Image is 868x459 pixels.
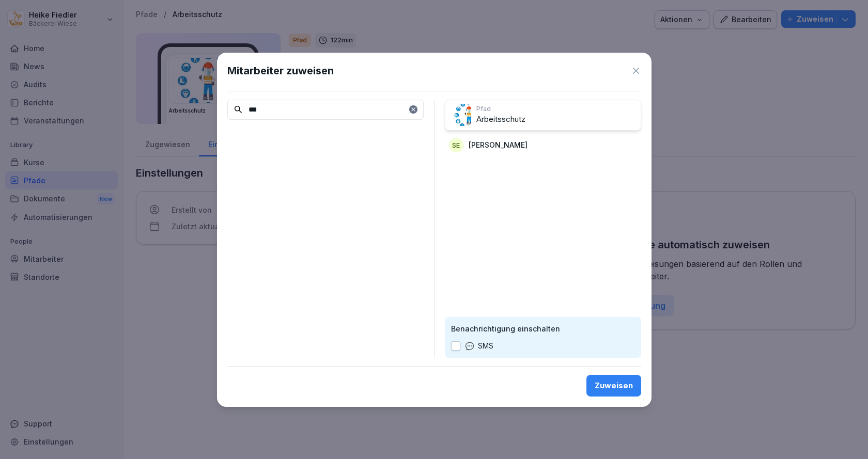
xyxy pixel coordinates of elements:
p: Benachrichtigung einschalten [451,323,635,334]
p: SMS [478,340,493,352]
button: Zuweisen [586,375,641,397]
p: Pfad [476,104,637,114]
div: SE [449,138,463,152]
h1: Mitarbeiter zuweisen [227,63,334,78]
p: Arbeitsschutz [476,114,637,125]
p: [PERSON_NAME] [469,139,528,150]
div: Zuweisen [595,380,633,391]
